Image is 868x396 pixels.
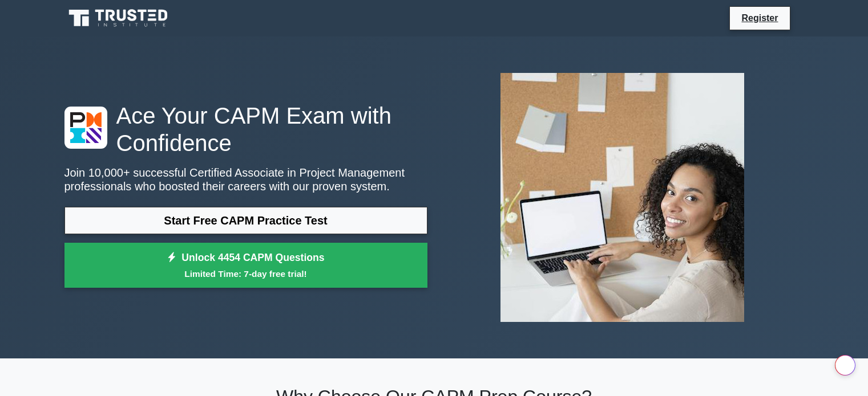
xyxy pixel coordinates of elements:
[64,166,427,193] p: Join 10,000+ successful Certified Associate in Project Management professionals who boosted their...
[64,102,427,157] h1: Ace Your CAPM Exam with Confidence
[734,11,785,25] a: Register
[64,207,427,234] a: Start Free CAPM Practice Test
[64,243,427,288] a: Unlock 4454 CAPM QuestionsLimited Time: 7-day free trial!
[79,267,413,280] small: Limited Time: 7-day free trial!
